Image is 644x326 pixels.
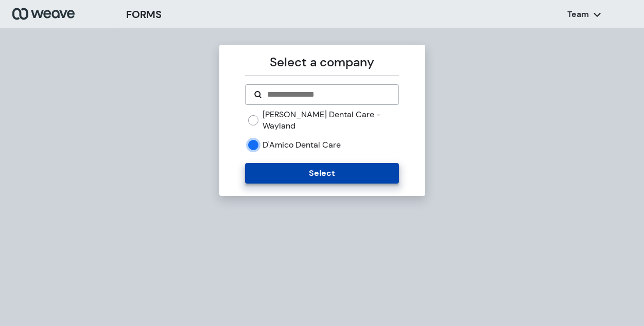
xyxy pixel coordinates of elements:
p: Select a company [245,53,399,71]
input: Search [266,88,390,101]
label: [PERSON_NAME] Dental Care - Wayland [263,109,399,131]
p: Team [567,9,589,20]
label: D'Amico Dental Care [263,139,341,151]
h3: FORMS [126,7,162,22]
button: Select [245,163,399,184]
